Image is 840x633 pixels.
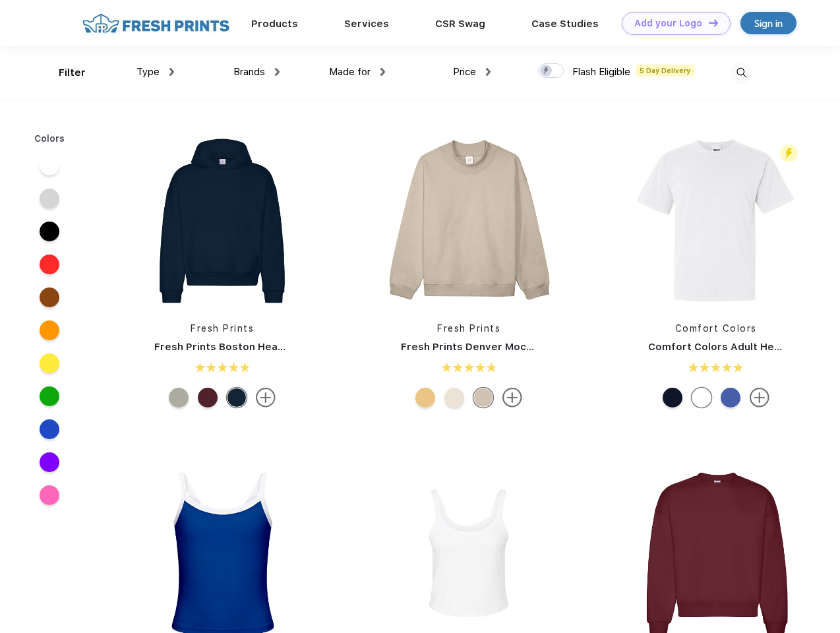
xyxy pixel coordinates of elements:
[780,144,798,162] img: flash_active_toggle.svg
[136,66,160,78] span: Type
[59,65,86,80] div: Filter
[198,388,218,407] div: Burgundy
[24,132,75,146] div: Colors
[169,68,174,76] img: dropdown.png
[453,66,476,78] span: Price
[135,133,310,309] img: func=resize&h=266
[275,68,280,76] img: dropdown.png
[473,388,493,407] div: Sand
[486,68,491,76] img: dropdown.png
[731,62,752,84] img: desktop_search.svg
[191,323,254,334] a: Fresh Prints
[628,133,804,309] img: func=resize&h=266
[415,388,435,407] div: Bahama Yellow
[380,68,385,76] img: dropdown.png
[227,388,247,407] div: Navy
[78,12,233,35] img: fo%20logo%202.webp
[675,323,757,334] a: Comfort Colors
[721,388,740,407] div: Mystic Blue
[636,65,694,76] span: 5 Day Delivery
[750,388,769,407] img: more.svg
[256,388,276,407] img: more.svg
[233,66,265,78] span: Brands
[437,323,500,334] a: Fresh Prints
[251,18,298,30] a: Products
[740,12,796,34] a: Sign in
[663,388,682,407] div: True Navy
[709,19,718,26] img: DT
[381,133,556,309] img: func=resize&h=266
[754,16,783,31] div: Sign in
[572,66,630,78] span: Flash Eligible
[401,341,687,353] a: Fresh Prints Denver Mock Neck Heavyweight Sweatshirt
[154,341,363,353] a: Fresh Prints Boston Heavyweight Hoodie
[502,388,522,407] img: more.svg
[692,388,711,407] div: White
[634,18,702,29] div: Add your Logo
[444,388,464,407] div: Buttermilk
[169,388,189,407] div: Heathered Grey
[329,66,371,78] span: Made for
